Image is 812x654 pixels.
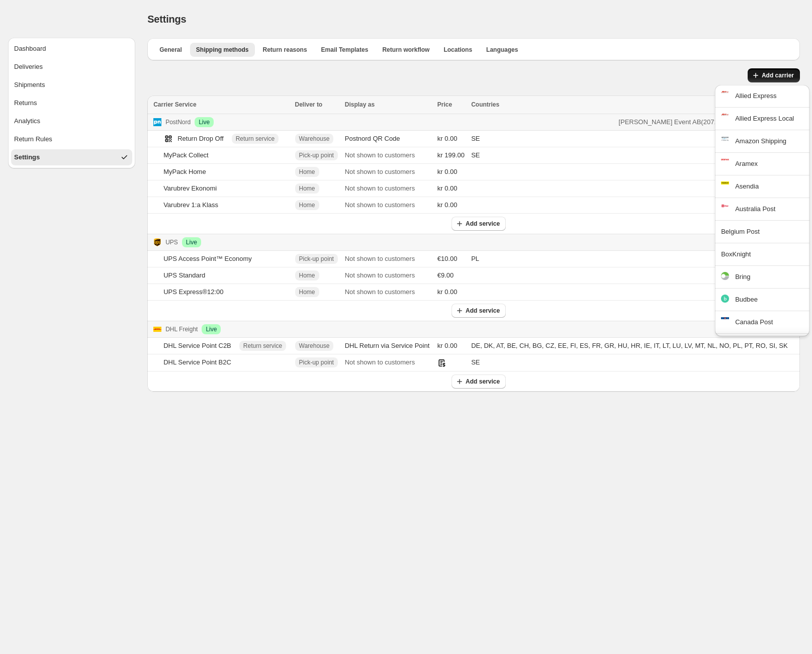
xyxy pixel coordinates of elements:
span: Return reasons [263,46,307,54]
div: Belgium Post [721,227,803,237]
span: Live [199,118,210,126]
button: Add service [452,217,506,231]
p: Not shown to customers [345,167,431,177]
td: PL [468,251,800,267]
span: Add service [466,307,500,315]
div: Returns [14,98,37,108]
span: Add service [466,378,500,386]
td: SE [468,147,800,164]
span: Settings [147,14,186,25]
span: Warehouse [299,135,330,143]
span: Email Templates [321,46,369,54]
span: Home [299,271,315,279]
p: PostNord [165,117,191,127]
span: kr 0.00 [437,134,458,144]
span: kr 0.00 [437,341,458,351]
button: Add service [452,304,506,318]
td: SE [468,131,800,147]
div: Postnord QR Code [345,134,431,144]
img: Logo [721,295,729,303]
div: UPS Express®12:00 [163,287,223,297]
div: MyPack Collect [163,150,209,160]
td: DE, DK, AT, BE, CH, BG, CZ, EE, FI, ES, FR, GR, HU, HR, IE, IT, LT, LU, LV, MT, NL, NO, PL, PT, R... [468,338,800,354]
div: MyPack Home [163,167,206,177]
span: Return service [236,135,275,143]
p: Not shown to customers [345,357,431,367]
div: Shipments [14,80,45,90]
span: Price [437,101,452,108]
span: Home [299,184,315,193]
span: Display as [345,101,375,108]
span: kr 0.00 [437,183,458,194]
img: Logo [721,136,729,141]
div: Bring [735,272,803,282]
span: Countries [471,101,499,108]
p: UPS [165,237,178,247]
div: Australia Post [735,204,803,214]
span: Deliver to [295,101,323,108]
button: Return Rules [11,131,132,147]
div: Asendia [735,181,803,192]
div: Dashboard [14,44,46,54]
button: [PERSON_NAME] Event AB(20715608), registered inSE [612,114,800,130]
button: Dashboard [11,41,132,57]
span: kr 0.00 [437,167,458,177]
span: Live [206,325,217,333]
span: Add service [466,220,500,228]
div: Return Rules [14,134,52,144]
img: Logo [721,114,729,116]
span: €9.00 [437,270,454,281]
div: Aramex [735,159,803,169]
span: kr 0.00 [437,287,458,297]
div: Varubrev 1:a Klass [163,200,218,210]
div: Budbee [735,295,803,305]
div: Amazon Shipping [735,136,803,146]
div: Settings [14,152,40,162]
span: Live [186,238,197,246]
div: UPS Standard [163,270,205,281]
div: Allied Express [735,91,803,101]
div: Analytics [14,116,40,126]
p: Not shown to customers [345,270,431,281]
span: Home [299,201,315,209]
p: Not shown to customers [345,183,431,194]
span: Add carrier [762,71,794,79]
button: Settings [11,149,132,165]
span: Shipping methods [196,46,249,54]
button: Shipments [11,77,132,93]
span: Pick-up point [299,151,334,159]
div: Deliveries [14,62,43,72]
span: [PERSON_NAME] Event AB ( 20715608 ), registered in SE [618,117,783,127]
div: UPS Access Point™ Economy [163,254,252,264]
span: Carrier Service [153,101,196,108]
span: €10.00 [437,254,458,264]
span: Home [299,288,315,296]
span: Warehouse [299,342,330,350]
span: Pick-up point [299,358,334,366]
span: Return workflow [382,46,429,54]
td: SE [468,354,800,371]
div: Varubrev Ekonomi [163,183,217,194]
button: Add service [452,375,506,389]
div: Allied Express Local [735,114,803,124]
p: Not shown to customers [345,254,431,264]
div: BoxKnight [721,249,803,259]
img: Logo [721,317,729,319]
span: General [159,46,182,54]
div: Canada Post [735,317,803,327]
img: Logo [721,181,729,184]
p: Not shown to customers [345,150,431,160]
img: Logo [153,325,161,333]
button: Add carrier [748,68,800,82]
div: DHL Service Point B2C [163,357,231,367]
button: Deliveries [11,59,132,75]
img: Logo [721,159,729,160]
img: Logo [153,238,161,246]
img: Logo [721,91,729,94]
p: Not shown to customers [345,287,431,297]
p: DHL Freight [165,324,198,334]
span: Pick-up point [299,255,334,263]
span: kr 199.00 [437,150,465,160]
img: Logo [153,118,161,126]
div: Return Drop Off [163,134,224,144]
